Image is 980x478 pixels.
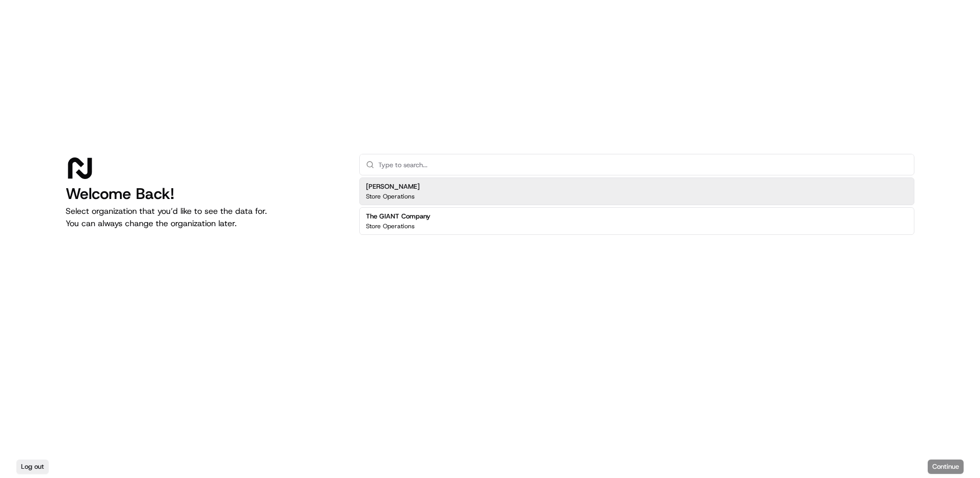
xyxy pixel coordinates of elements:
div: Suggestions [359,175,914,237]
input: Type to search... [378,154,908,175]
p: Store Operations [366,222,415,230]
h2: The GIANT Company [366,212,431,221]
p: Select organization that you’d like to see the data for. You can always change the organization l... [66,205,343,230]
h2: [PERSON_NAME] [366,182,420,191]
p: Store Operations [366,192,415,201]
button: Log out [16,460,49,474]
h1: Welcome Back! [66,185,343,203]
